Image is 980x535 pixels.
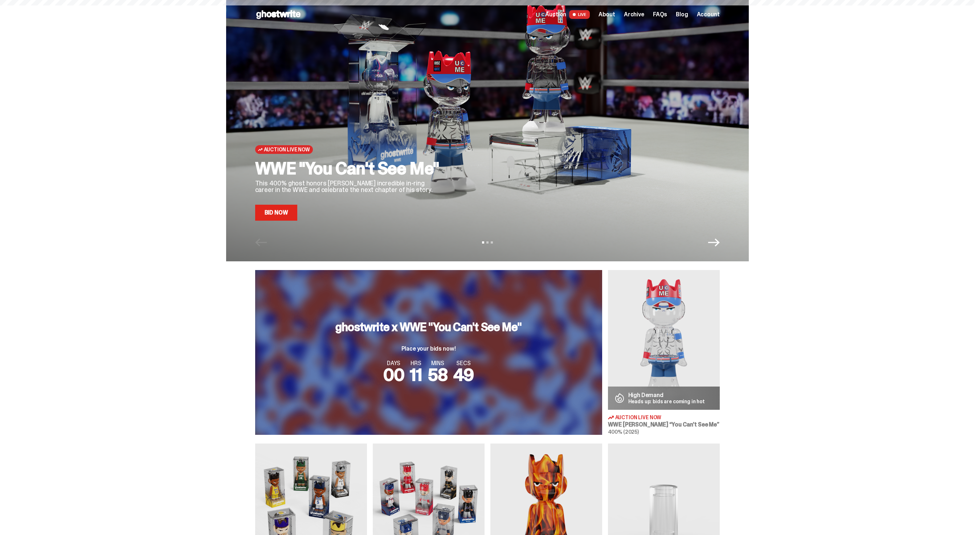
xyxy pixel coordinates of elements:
[486,241,489,244] button: View slide 2
[491,241,493,244] button: View slide 3
[410,360,422,366] span: HRS
[624,12,644,17] a: Archive
[482,241,484,244] button: View slide 1
[697,12,720,17] a: Account
[545,12,566,17] span: Auction
[335,346,522,352] p: Place your bids now!
[615,415,662,420] span: Auction Live Now
[335,321,522,333] h3: ghostwrite x WWE "You Can't See Me"
[255,180,444,193] p: This 400% ghost honors [PERSON_NAME] incredible in-ring career in the WWE and celebrate the next ...
[383,360,404,366] span: DAYS
[453,360,474,366] span: SECS
[410,363,422,386] span: 11
[608,429,639,435] span: 400% (2025)
[653,12,667,17] a: FAQs
[628,399,705,404] p: Heads up: bids are coming in hot
[545,10,589,19] a: Auction LIVE
[383,363,404,386] span: 00
[255,205,298,221] a: Bid Now
[453,363,474,386] span: 49
[608,422,720,428] h3: WWE [PERSON_NAME] “You Can't See Me”
[599,12,615,17] a: About
[608,270,720,435] a: You Can't See Me High Demand Heads up: bids are coming in hot Auction Live Now
[608,270,720,410] img: You Can't See Me
[428,363,448,386] span: 58
[676,12,688,17] a: Blog
[628,392,705,398] p: High Demand
[428,360,448,366] span: MINS
[255,160,444,177] h2: WWE "You Can't See Me"
[708,237,720,248] button: Next
[569,10,590,19] span: LIVE
[264,147,310,152] span: Auction Live Now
